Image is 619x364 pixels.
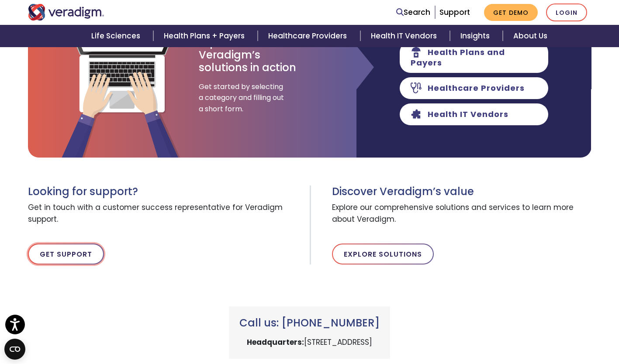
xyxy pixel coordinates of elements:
[439,7,470,17] a: Support
[4,339,25,360] button: Open CMP widget
[258,25,360,47] a: Healthcare Providers
[153,25,258,47] a: Health Plans + Payers
[247,337,304,347] strong: Headquarters:
[199,36,297,74] h3: Experience Veradigm’s solutions in action
[81,25,153,47] a: Life Sciences
[28,185,303,198] h3: Looking for support?
[28,244,104,264] a: Get Support
[360,25,450,47] a: Health IT Vendors
[199,81,286,115] span: Get started by selecting a category and filling out a short form.
[28,4,104,21] img: Veradigm logo
[332,198,591,230] span: Explore our comprehensive solutions and services to learn more about Veradigm.
[239,337,380,348] p: [STREET_ADDRESS]
[28,198,303,230] span: Get in touch with a customer success representative for Veradigm support.
[396,7,430,18] a: Search
[450,25,503,47] a: Insights
[484,4,538,21] a: Get Demo
[332,185,591,198] h3: Discover Veradigm’s value
[239,317,380,330] h3: Call us: [PHONE_NUMBER]
[503,25,558,47] a: About Us
[332,244,434,264] a: Explore Solutions
[546,3,587,21] a: Login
